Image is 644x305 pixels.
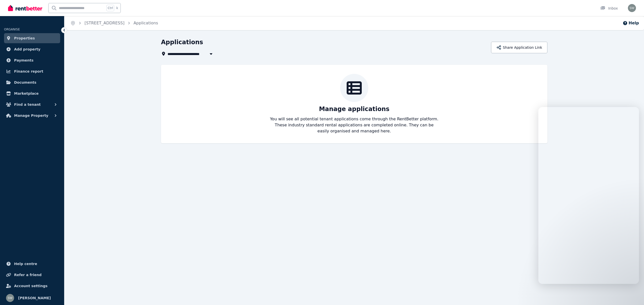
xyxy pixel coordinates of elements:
p: You will see all potential tenant applications come through the RentBetter platform. These indust... [270,116,439,134]
img: RentBetter [8,4,42,12]
div: Inbox [600,6,618,11]
nav: Breadcrumb [64,16,164,30]
p: Manage applications [319,105,389,113]
a: Documents [4,77,60,87]
span: Refer a friend [14,272,42,278]
span: Documents [14,79,36,85]
h1: Applications [161,38,203,46]
span: Find a tenant [14,101,41,108]
span: ORGANISE [4,28,20,31]
span: Account settings [14,283,48,289]
a: Refer a friend [4,270,60,280]
a: Applications [134,21,158,25]
a: Payments [4,55,60,65]
span: Help centre [14,261,37,267]
button: Share Application Link [491,42,547,53]
button: Help [623,20,639,26]
span: Marketplace [14,90,38,96]
span: Properties [14,35,35,41]
span: Ctrl [106,5,114,11]
button: Manage Property [4,111,60,121]
span: Payments [14,57,33,63]
button: Find a tenant [4,99,60,110]
a: Finance report [4,66,60,76]
a: Properties [4,33,60,43]
a: Marketplace [4,88,60,98]
img: Stacey Walker [6,294,14,302]
span: Manage Property [14,113,48,119]
span: Finance report [14,68,43,74]
img: Stacey Walker [628,4,636,12]
span: k [116,6,118,10]
iframe: Intercom live chat [538,107,639,284]
a: [STREET_ADDRESS] [85,21,125,25]
span: Add property [14,46,41,52]
a: Account settings [4,281,60,291]
span: [PERSON_NAME] [18,295,51,301]
a: Help centre [4,259,60,269]
a: Add property [4,44,60,54]
iframe: Intercom live chat [627,288,639,300]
